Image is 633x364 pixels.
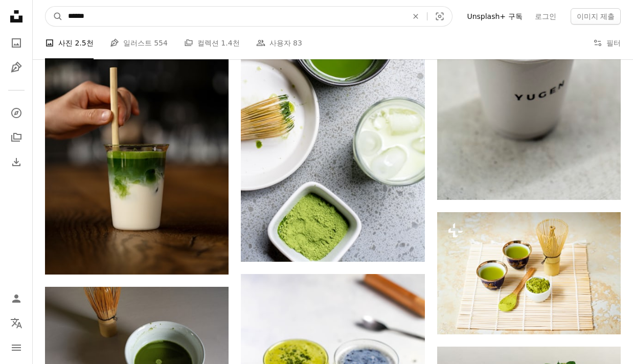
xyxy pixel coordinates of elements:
[6,313,27,333] button: 언어
[6,57,27,78] a: 일러스트
[45,347,229,356] a: 거품기 옆에 있는 녹색 액체 한 그릇
[6,127,27,148] a: 컬렉션
[45,6,453,27] form: 사이트 전체에서 이미지 찾기
[45,132,229,141] a: 음료수 위에 나무 막대기를 들고 있는 손
[529,8,562,25] a: 로그인
[571,8,621,25] button: 이미지 제출
[404,7,427,26] button: 삭제
[6,288,27,309] a: 로그인 / 가입
[593,27,621,59] button: 필터
[184,27,240,59] a: 컬렉션 1.4천
[6,337,27,358] button: 메뉴
[6,6,27,29] a: 홈 — Unsplash
[154,37,168,49] span: 554
[241,119,424,128] a: 녹색 가루 그릇
[221,37,239,49] span: 1.4천
[110,27,168,59] a: 일러스트 554
[437,212,621,335] img: 대나무 매트에 녹차 세 컵
[6,33,27,53] a: 사진
[427,7,452,26] button: 시각적 검색
[46,7,63,26] button: Unsplash 검색
[6,152,27,172] a: 다운로드 내역
[461,8,528,25] a: Unsplash+ 구독
[256,27,302,59] a: 사용자 83
[293,37,302,49] span: 83
[437,57,621,66] a: 흰색과 녹색 일회용 컵
[6,103,27,123] a: 탐색
[437,268,621,278] a: 대나무 매트에 녹차 세 컵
